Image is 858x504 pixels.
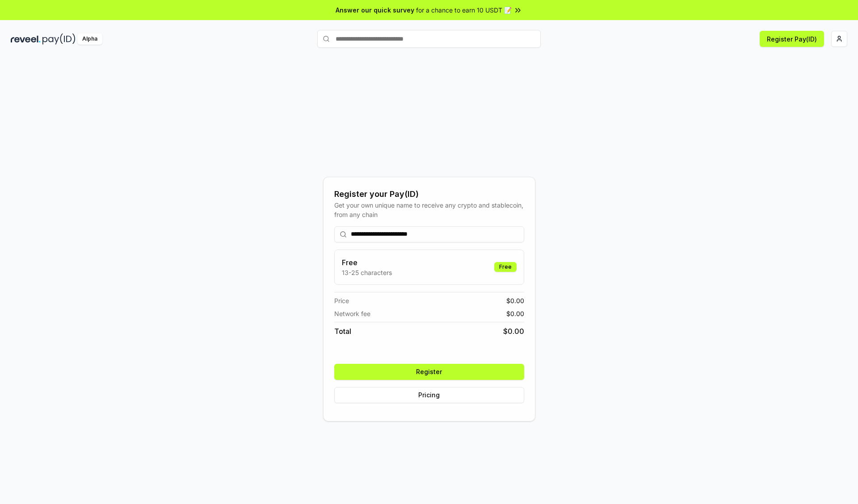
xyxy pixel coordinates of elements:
[506,296,524,305] span: $ 0.00
[342,257,392,268] h3: Free
[334,364,524,380] button: Register
[506,309,524,318] span: $ 0.00
[334,326,351,337] span: Total
[416,5,512,15] span: for a chance to earn 10 USDT 📝
[42,33,76,45] img: pay_id
[503,326,524,337] span: $ 0.00
[11,33,41,45] img: reveel_dark
[334,387,524,403] button: Pricing
[342,268,392,277] p: 13-25 characters
[334,188,524,200] div: Register your Pay(ID)
[494,262,517,272] div: Free
[334,309,370,318] span: Network fee
[334,200,524,219] div: Get your own unique name to receive any crypto and stablecoin, from any chain
[760,31,824,47] button: Register Pay(ID)
[77,33,102,45] div: Alpha
[334,296,349,305] span: Price
[336,5,414,15] span: Answer our quick survey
